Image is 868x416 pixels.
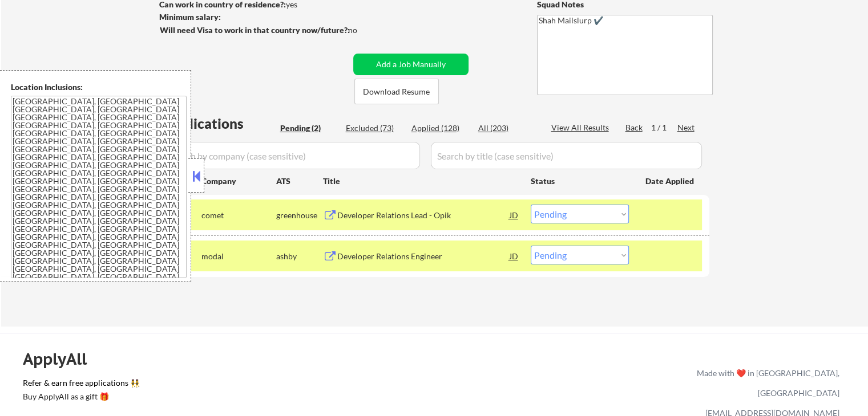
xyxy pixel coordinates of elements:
[478,123,535,134] div: All (203)
[201,210,276,221] div: comet
[337,210,510,221] div: Developer Relations Lead - Opik
[276,176,323,187] div: ATS
[337,251,510,262] div: Developer Relations Engineer
[201,251,276,262] div: modal
[276,210,323,221] div: greenhouse
[508,246,520,266] div: JD
[346,123,403,134] div: Excluded (73)
[11,81,187,93] div: Location Inclusions:
[651,122,677,133] div: 1 / 1
[159,12,221,22] strong: Minimum salary:
[23,349,100,369] div: ApplyAll
[348,25,381,36] div: no
[411,123,469,134] div: Applied (128)
[163,117,276,130] div: Applications
[323,176,520,187] div: Title
[551,122,612,133] div: View All Results
[625,122,644,133] div: Back
[353,54,469,75] button: Add a Job Manually
[23,391,137,405] a: Buy ApplyAll as a gift 🎁
[692,363,839,403] div: Made with ❤️ in [GEOGRAPHIC_DATA], [GEOGRAPHIC_DATA]
[645,176,696,187] div: Date Applied
[23,379,458,391] a: Refer & earn free applications 👯‍♀️
[531,170,629,191] div: Status
[160,25,350,35] strong: Will need Visa to work in that country now/future?:
[677,122,696,133] div: Next
[23,393,137,401] div: Buy ApplyAll as a gift 🎁
[280,123,337,134] div: Pending (2)
[276,251,323,262] div: ashby
[508,205,520,225] div: JD
[201,176,276,187] div: Company
[163,142,420,169] input: Search by company (case sensitive)
[354,79,439,104] button: Download Resume
[431,142,702,169] input: Search by title (case sensitive)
